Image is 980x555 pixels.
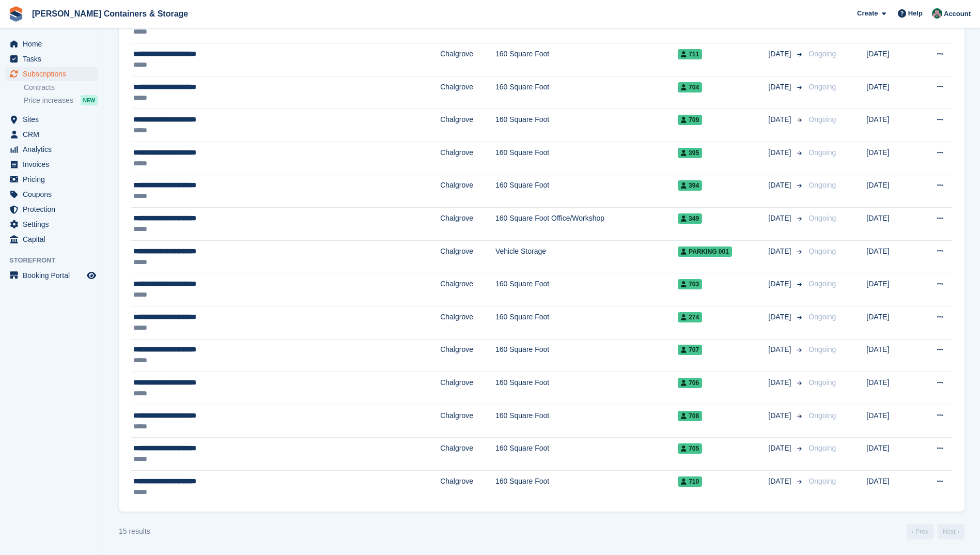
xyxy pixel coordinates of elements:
[944,9,971,19] span: Account
[23,37,85,51] span: Home
[495,208,678,241] td: 160 Square Foot Office/Workshop
[678,279,702,289] span: 703
[440,339,495,372] td: Chalgrove
[938,524,965,539] a: Next
[5,52,98,66] a: menu
[440,438,495,471] td: Chalgrove
[768,476,793,487] span: [DATE]
[768,443,793,454] span: [DATE]
[808,313,836,321] span: Ongoing
[808,280,836,288] span: Ongoing
[495,240,678,273] td: Vehicle Storage
[866,208,916,241] td: [DATE]
[866,76,916,109] td: [DATE]
[23,172,85,187] span: Pricing
[808,214,836,222] span: Ongoing
[495,438,678,471] td: 160 Square Foot
[5,112,98,127] a: menu
[5,232,98,246] a: menu
[119,526,150,537] div: 15 results
[495,109,678,142] td: 160 Square Foot
[678,476,702,487] span: 710
[495,339,678,372] td: 160 Square Foot
[808,148,836,157] span: Ongoing
[768,213,793,224] span: [DATE]
[908,8,923,19] span: Help
[23,202,85,217] span: Protection
[678,378,702,388] span: 706
[495,43,678,76] td: 160 Square Foot
[440,471,495,503] td: Chalgrove
[768,82,793,92] span: [DATE]
[440,175,495,208] td: Chalgrove
[768,312,793,322] span: [DATE]
[24,96,73,105] span: Price increases
[678,345,702,355] span: 707
[495,142,678,175] td: 160 Square Foot
[768,410,793,421] span: [DATE]
[907,524,934,539] a: Previous
[85,269,98,282] a: Preview store
[808,115,836,124] span: Ongoing
[23,52,85,66] span: Tasks
[808,181,836,189] span: Ongoing
[808,247,836,255] span: Ongoing
[905,524,967,539] nav: Page
[808,50,836,58] span: Ongoing
[5,142,98,157] a: menu
[23,232,85,246] span: Capital
[678,443,702,454] span: 705
[23,67,85,81] span: Subscriptions
[5,187,98,202] a: menu
[495,372,678,405] td: 160 Square Foot
[440,273,495,306] td: Chalgrove
[23,187,85,202] span: Coupons
[23,157,85,172] span: Invoices
[23,268,85,283] span: Booking Portal
[866,372,916,405] td: [DATE]
[495,405,678,438] td: 160 Square Foot
[866,43,916,76] td: [DATE]
[866,142,916,175] td: [DATE]
[678,180,702,191] span: 394
[678,82,702,92] span: 704
[866,339,916,372] td: [DATE]
[28,5,192,22] a: [PERSON_NAME] Containers & Storage
[866,306,916,340] td: [DATE]
[24,83,98,92] a: Contracts
[866,109,916,142] td: [DATE]
[808,411,836,420] span: Ongoing
[866,273,916,306] td: [DATE]
[81,95,98,105] div: NEW
[5,67,98,81] a: menu
[440,306,495,340] td: Chalgrove
[678,148,702,158] span: 395
[768,377,793,388] span: [DATE]
[678,115,702,125] span: 709
[678,213,702,224] span: 349
[440,76,495,109] td: Chalgrove
[495,306,678,340] td: 160 Square Foot
[866,471,916,503] td: [DATE]
[5,127,98,142] a: menu
[440,405,495,438] td: Chalgrove
[23,217,85,232] span: Settings
[23,142,85,157] span: Analytics
[8,6,24,22] img: stora-icon-8386f47178a22dfd0bd8f6a31ec36ba5ce8667c1dd55bd0f319d3a0aa187defe.svg
[768,147,793,158] span: [DATE]
[768,180,793,191] span: [DATE]
[768,49,793,59] span: [DATE]
[5,268,98,283] a: menu
[495,175,678,208] td: 160 Square Foot
[5,37,98,51] a: menu
[440,208,495,241] td: Chalgrove
[678,411,702,421] span: 708
[808,83,836,91] span: Ongoing
[866,240,916,273] td: [DATE]
[440,109,495,142] td: Chalgrove
[5,172,98,187] a: menu
[808,477,836,485] span: Ongoing
[440,372,495,405] td: Chalgrove
[932,8,942,19] img: Julia Marcham
[495,76,678,109] td: 160 Square Foot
